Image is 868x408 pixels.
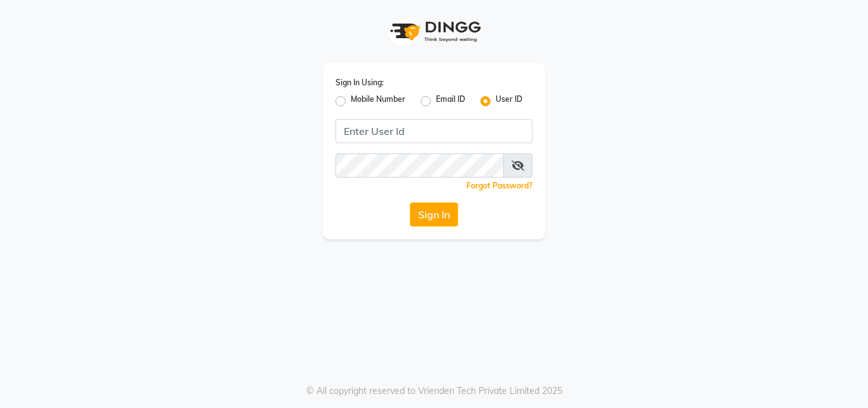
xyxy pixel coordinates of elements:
[336,119,532,143] input: Username
[410,202,458,227] button: Sign In
[351,94,405,109] label: Mobile Number
[466,181,532,190] a: Forgot Password?
[336,77,384,88] label: Sign In Using:
[336,153,504,178] input: Username
[383,13,485,50] img: logo1.svg
[436,94,465,109] label: Email ID
[496,94,522,109] label: User ID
